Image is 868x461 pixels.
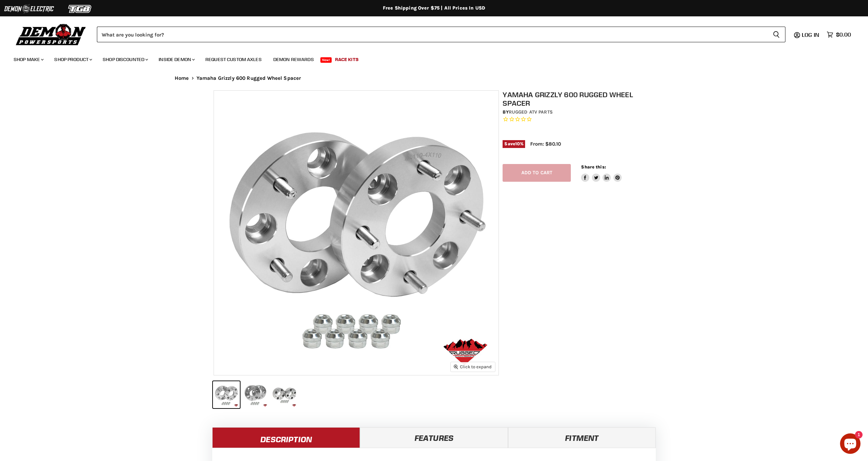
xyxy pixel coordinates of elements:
span: Yamaha Grizzly 600 Rugged Wheel Spacer [197,75,301,81]
div: Free Shipping Over $75 | All Prices In USD [161,5,707,11]
a: Demon Rewards [268,53,319,66]
span: Save % [503,140,525,148]
a: $0.00 [823,30,854,40]
a: Description [212,427,360,448]
span: 10 [515,141,520,146]
a: Race Kits [330,53,364,66]
img: TGB Logo 2 [55,2,106,15]
a: Inside Demon [154,53,199,66]
span: Click to expand [454,364,492,369]
span: Log in [802,31,819,38]
span: New! [320,57,332,63]
button: Yamaha Grizzly 600 Rugged Wheel Spacer thumbnail [271,381,298,408]
a: Request Custom Axles [200,53,267,66]
inbox-online-store-chat: Shopify online store chat [838,433,863,456]
button: Yamaha Grizzly 600 Rugged Wheel Spacer thumbnail [213,381,240,408]
span: Rated 0.0 out of 5 stars 0 reviews [503,116,658,123]
h1: Yamaha Grizzly 600 Rugged Wheel Spacer [503,90,658,107]
ul: Main menu [9,50,849,66]
span: From: $80.10 [530,141,561,147]
nav: Breadcrumbs [161,75,707,81]
input: Search [97,27,767,42]
img: Demon Powersports [14,22,88,46]
img: Yamaha Grizzly 600 Rugged Wheel Spacer [214,91,498,375]
a: Home [175,75,189,81]
button: Click to expand [451,362,495,371]
span: $0.00 [836,31,851,38]
a: Features [360,427,508,448]
div: by [503,108,658,116]
aside: Share this: [581,164,622,182]
a: Shop Discounted [98,53,152,66]
a: Shop Product [49,53,96,66]
form: Product [97,27,785,42]
a: Fitment [508,427,656,448]
a: Shop Make [9,53,48,66]
img: Demon Electric Logo 2 [3,2,55,15]
a: Rugged ATV Parts [509,109,553,115]
a: Log in [799,32,823,38]
button: Yamaha Grizzly 600 Rugged Wheel Spacer thumbnail [242,381,269,408]
span: Share this: [581,164,606,169]
button: Search [767,27,785,42]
